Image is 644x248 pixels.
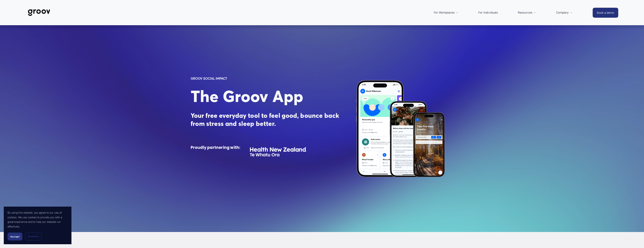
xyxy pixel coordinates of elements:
button: Accept [8,233,22,240]
span: For Workplaces [434,10,455,15]
button: Decline [25,233,42,240]
a: folder dropdown [432,8,460,17]
span: Resources [518,10,532,15]
a: For Individuals [476,8,500,17]
span: Accept [10,235,20,238]
strong: Your free everyday tool to feel good, bounce back from stress and sleep better. [191,112,341,127]
span: Company [556,10,569,15]
span: Decline [28,235,39,238]
strong: Proudly partnering with: [191,145,240,150]
strong: GROOV SOCIAL IMPACT [191,76,227,80]
a: folder dropdown [516,8,538,17]
span: The Groov App [191,86,303,106]
p: By using this website, you agree to our use of cookies. We use cookies to provide you with a grea... [8,210,68,229]
a: folder dropdown [554,8,575,17]
section: Cookie banner [4,207,71,244]
a: Book a demo [593,8,618,18]
img: Groov | Workplace Science Platform | Unlock Performance | Drive Results [26,6,52,19]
